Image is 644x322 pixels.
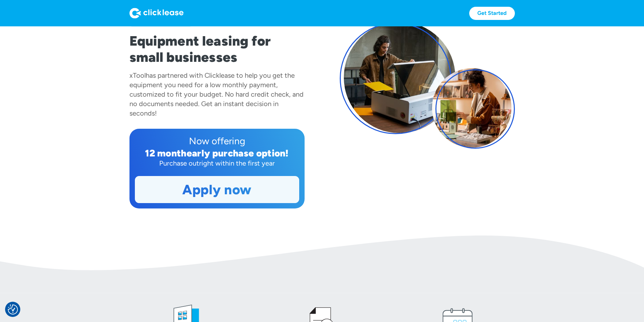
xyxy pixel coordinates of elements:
a: Apply now [135,176,299,203]
div: has partnered with Clicklease to help you get the equipment you need for a low monthly payment, c... [129,71,304,117]
button: Consent Preferences [8,304,18,315]
div: xTool [129,71,146,79]
div: Now offering [135,134,299,148]
div: 12 month [145,147,187,159]
img: Revisit consent button [8,304,18,315]
h1: Equipment leasing for small businesses [129,33,305,65]
a: Get Started [469,7,515,20]
img: Logo [129,8,184,19]
div: early purchase option! [187,147,289,159]
div: Purchase outright within the first year [135,158,299,168]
